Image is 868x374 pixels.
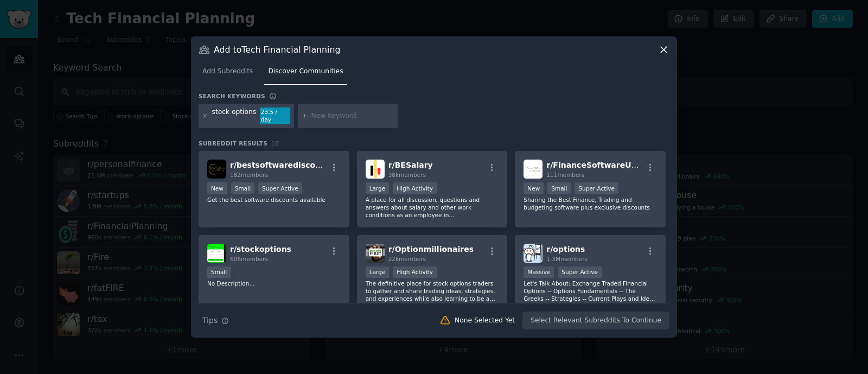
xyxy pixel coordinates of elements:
p: No Description... [207,280,341,287]
p: Let's Talk About: Exchange Traded Financial Options -- Options Fundamentals -- The Greeks -- Stra... [524,280,657,302]
img: Optionmillionaires [366,244,385,263]
span: r/ BESalary [388,161,433,169]
div: High Activity [393,182,437,194]
button: Tips [199,311,233,330]
p: Sharing the Best Finance, Trading and budgeting software plus exclusive discounts [524,196,657,211]
span: 22k members [388,256,426,262]
div: Super Active [575,182,618,194]
span: Discover Communities [268,67,343,77]
span: r/ stockoptions [230,245,291,253]
a: Discover Communities [264,63,347,85]
div: Small [231,182,254,194]
img: BESalary [366,160,385,179]
span: Tips [202,315,218,326]
p: Get the best software discounts available [207,196,341,204]
span: r/ bestsoftwarediscounts [230,161,334,169]
span: r/ Optionmillionaires [388,245,474,253]
div: Small [547,182,571,194]
div: Large [366,182,390,194]
input: New Keyword [311,111,394,121]
div: None Selected Yet [455,316,515,326]
h3: Search keywords [199,92,265,100]
span: Add Subreddits [202,67,253,77]
h3: Add to Tech Financial Planning [214,44,340,55]
div: stock options [212,107,257,125]
div: 23.5 / day [260,107,290,125]
img: FinanceSoftwareUpdate [524,160,542,179]
span: 1.3M members [546,256,588,262]
span: 606 members [230,256,268,262]
span: r/ FinanceSoftwareUpdate [546,161,656,169]
span: Subreddit Results [199,140,267,147]
div: Super Active [258,182,302,194]
a: Add Subreddits [199,63,257,85]
div: New [207,182,227,194]
p: The definitive place for stock options traders to gather and share trading ideas, strategies, and... [366,280,499,302]
span: 38k members [388,172,426,178]
span: 182 members [230,172,268,178]
img: stockoptions [207,244,226,263]
p: A place for all discussion, questions and answers about salary and other work conditions as an em... [366,196,499,219]
span: 18 [271,140,279,147]
img: options [524,244,542,263]
div: Massive [524,267,554,278]
span: 111 members [546,172,584,178]
div: Super Active [558,267,602,278]
div: New [524,182,544,194]
div: High Activity [393,267,437,278]
div: Small [207,267,231,278]
img: bestsoftwarediscounts [207,160,226,179]
div: Large [366,267,390,278]
span: r/ options [546,245,585,253]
